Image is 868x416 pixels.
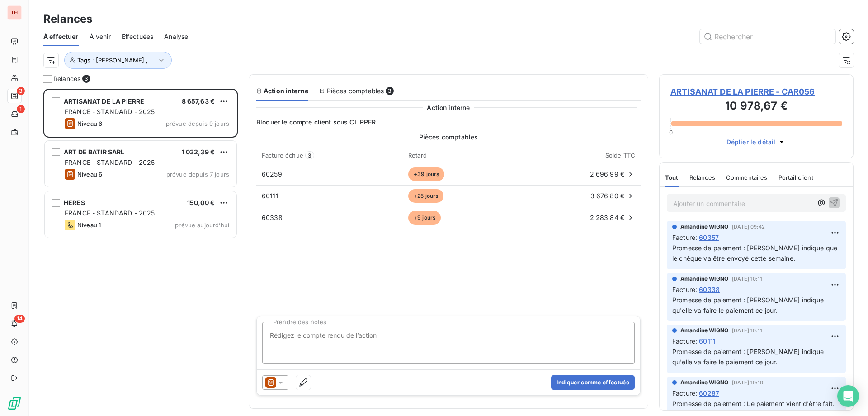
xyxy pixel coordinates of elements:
[672,285,697,294] span: Facture :
[526,191,635,201] div: 3 676,80 €
[408,211,441,225] span: +9 jours
[166,171,229,178] span: prévue depuis 7 jours
[164,32,188,41] span: Analyse
[175,221,229,229] span: prévue aujourd’hui
[17,87,25,95] span: 3
[65,108,155,115] span: FRANCE - STANDARD - 2025
[77,221,101,229] span: Niveau 1
[732,224,765,230] span: [DATE] 09:42
[182,148,215,156] span: 1 032,39 €
[256,118,641,127] span: Bloquer le compte client sous CLIPPER
[551,375,635,390] button: Indiquer comme effectuée
[680,223,728,231] span: Amandine WIGNO
[77,57,155,64] span: Tags : [PERSON_NAME] , ...
[262,192,278,200] span: 60111
[672,336,697,346] span: Facture :
[64,52,172,69] button: Tags : [PERSON_NAME] , ...
[837,385,859,407] div: Open Intercom Messenger
[672,296,826,314] span: Promesse de paiement : [PERSON_NAME] indique qu'elle va faire le paiement ce jour.
[43,32,79,41] span: À effectuer
[408,189,443,203] span: +25 jours
[419,132,478,142] span: Pièces comptables
[77,171,102,178] span: Niveau 6
[166,120,229,127] span: prévue depuis 9 jours
[43,89,238,416] div: grid
[732,380,763,385] span: [DATE] 10:10
[699,388,719,398] span: 60287
[262,214,283,221] span: 60338
[726,174,768,181] span: Commentaires
[672,388,697,398] span: Facture :
[724,137,789,147] button: Déplier le détail
[43,11,92,27] h3: Relances
[732,328,762,333] span: [DATE] 10:11
[187,199,215,206] span: 150,00 €
[90,32,111,41] span: À venir
[680,378,728,387] span: Amandine WIGNO
[672,233,697,242] span: Facture :
[680,326,728,335] span: Amandine WIGNO
[672,244,839,262] span: Promesse de paiement : [PERSON_NAME] indique que le chèque va être envoyé cette semaine.
[14,315,25,323] span: 14
[7,5,22,20] div: TH
[689,174,715,181] span: Relances
[526,170,635,179] div: 2 696,99 €
[526,213,635,222] div: 2 283,84 €
[700,29,835,44] input: Rechercher
[670,98,842,116] h3: 10 978,67 €
[386,87,394,95] span: 3
[65,158,155,166] span: FRANCE - STANDARD - 2025
[182,97,215,105] span: 8 657,63 €
[122,32,154,41] span: Effectuées
[605,152,635,159] span: Solde TTC
[82,75,90,83] span: 3
[7,396,22,411] img: Logo LeanPay
[17,105,25,113] span: 1
[408,167,444,181] span: +39 jours
[408,152,427,159] span: Retard
[670,86,842,98] span: ARTISANAT DE LA PIERRE - CAR056
[64,199,85,206] span: HERES
[319,86,394,96] div: Pièces comptables
[669,129,673,136] span: 0
[64,97,144,105] span: ARTISANAT DE LA PIERRE
[262,152,303,159] span: Facture échue
[262,170,282,178] span: 60259
[427,103,470,112] span: Action interne
[65,209,155,217] span: FRANCE - STANDARD - 2025
[732,276,762,282] span: [DATE] 10:11
[256,86,308,96] div: Action interne
[77,120,102,127] span: Niveau 6
[680,275,728,283] span: Amandine WIGNO
[64,148,125,156] span: ART DE BATIR SARL
[699,233,719,242] span: 60357
[672,400,835,407] span: Promesse de paiement : Le paiement vient d'être fait.
[305,151,314,159] span: 3
[672,348,826,366] span: Promesse de paiement : [PERSON_NAME] indique qu'elle va faire le paiement ce jour.
[699,336,716,346] span: 60111
[699,285,720,294] span: 60338
[53,74,80,83] span: Relances
[665,174,679,181] span: Tout
[726,137,776,147] span: Déplier le détail
[778,174,813,181] span: Portail client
